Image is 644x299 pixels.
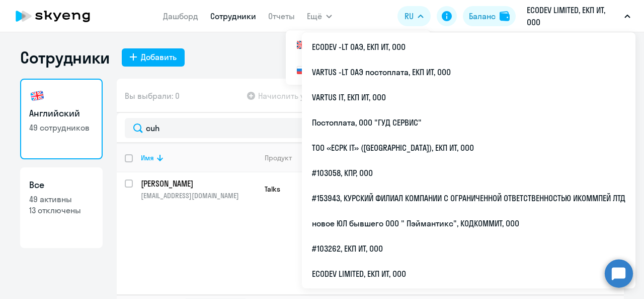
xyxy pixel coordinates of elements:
a: [PERSON_NAME] [141,178,256,189]
p: [PERSON_NAME] [141,178,255,189]
h1: Сотрудники [20,47,110,68]
h3: Все [29,178,94,192]
img: Русский [296,64,308,76]
p: 49 сотрудников [29,122,94,133]
div: Продукт [265,153,344,162]
span: Talks [265,185,280,194]
button: Добавить [122,48,185,67]
div: Имя [141,153,154,162]
button: ECODEV LIMITED, ЕКП ИТ, ООО [522,4,635,28]
div: Имя [141,153,256,162]
h3: Английский [29,107,94,120]
img: balance [500,11,510,21]
p: 49 активны [29,194,94,205]
span: RU [405,10,414,22]
span: Вы выбрали: 0 [125,90,180,102]
div: Добавить [141,51,177,63]
ul: Ещё [302,32,635,288]
a: Отчеты [268,11,295,21]
a: Английский49 сотрудников [20,79,103,159]
input: Поиск по имени, email, продукту или статусу [125,118,616,138]
button: Ещё [307,6,332,26]
button: Балансbalance [463,6,516,26]
p: ECODEV LIMITED, ЕКП ИТ, ООО [527,4,620,28]
a: Сотрудники [210,11,256,21]
span: Ещё [307,10,322,22]
a: Все49 активны13 отключены [20,167,103,248]
div: Продукт [265,153,292,162]
button: RU [397,6,431,26]
a: Дашборд [163,11,198,21]
img: English [296,39,308,51]
p: [EMAIL_ADDRESS][DOMAIN_NAME] [141,191,256,200]
div: Баланс [469,10,496,22]
ul: Ещё [286,30,431,85]
img: english [29,88,45,104]
p: 13 отключены [29,205,94,216]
